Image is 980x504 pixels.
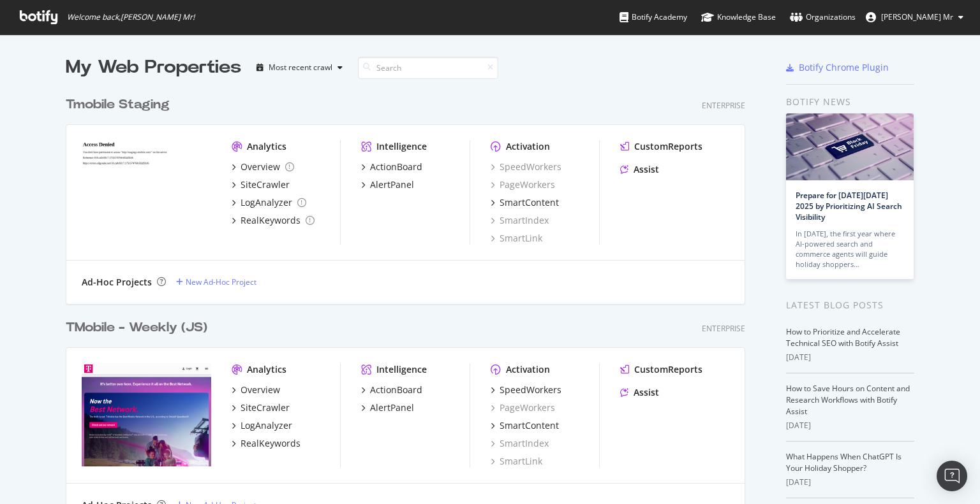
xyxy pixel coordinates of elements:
[491,384,561,396] a: SpeedWorkers
[506,363,550,376] div: Activation
[370,178,414,191] div: AlertPanel
[491,161,561,173] a: SpeedWorkers
[370,161,422,173] div: ActionBoard
[370,401,414,414] div: AlertPanel
[232,196,306,209] a: LogAnalyzer
[796,229,904,270] div: In [DATE], the first year where AI-powered search and commerce agents will guide holiday shoppers…
[376,140,427,153] div: Intelligence
[241,161,280,173] div: Overview
[376,363,427,376] div: Intelligence
[786,326,900,349] a: How to Prioritize and Accelerate Technical SEO with Botify Assist
[241,196,292,209] div: LogAnalyzer
[634,386,659,399] div: Assist
[82,363,211,466] img: t-mobile.com
[937,461,967,491] div: Open Intercom Messenger
[247,363,286,376] div: Analytics
[620,363,702,376] a: CustomReports
[361,178,414,191] a: AlertPanel
[491,437,549,450] a: SmartIndex
[620,140,702,153] a: CustomReports
[881,11,953,22] span: Christopher Mr
[241,437,301,450] div: RealKeywords
[491,401,555,414] a: PageWorkers
[370,384,422,396] div: ActionBoard
[620,11,687,24] div: Botify Academy
[232,161,294,173] a: Overview
[232,384,280,396] a: Overview
[241,214,301,227] div: RealKeywords
[506,140,550,153] div: Activation
[176,277,256,287] a: New Ad-Hoc Project
[500,384,561,396] div: SpeedWorkers
[232,419,292,432] a: LogAnalyzer
[786,477,914,488] div: [DATE]
[856,7,974,27] button: [PERSON_NAME] Mr
[361,161,422,173] a: ActionBoard
[796,190,902,222] a: Prepare for [DATE][DATE] 2025 by Prioritizing AI Search Visibility
[232,178,290,191] a: SiteCrawler
[232,214,315,227] a: RealKeywords
[500,196,559,209] div: SmartContent
[799,61,889,74] div: Botify Chrome Plugin
[232,437,301,450] a: RealKeywords
[241,178,290,191] div: SiteCrawler
[361,384,422,396] a: ActionBoard
[634,140,702,153] div: CustomReports
[361,401,414,414] a: AlertPanel
[786,420,914,431] div: [DATE]
[786,352,914,363] div: [DATE]
[786,95,914,109] div: Botify news
[702,323,745,334] div: Enterprise
[66,96,170,114] div: Tmobile Staging
[247,140,286,153] div: Analytics
[82,140,211,243] img: tmobilestaging.com
[786,383,910,417] a: How to Save Hours on Content and Research Workflows with Botify Assist
[491,214,549,227] a: SmartIndex
[82,276,152,289] div: Ad-Hoc Projects
[66,319,212,337] a: TMobile - Weekly (JS)
[786,298,914,312] div: Latest Blog Posts
[620,163,659,176] a: Assist
[491,178,555,191] a: PageWorkers
[701,11,776,24] div: Knowledge Base
[790,11,856,24] div: Organizations
[241,401,290,414] div: SiteCrawler
[251,57,348,78] button: Most recent crawl
[241,384,280,396] div: Overview
[66,55,241,80] div: My Web Properties
[491,419,559,432] a: SmartContent
[67,12,195,22] span: Welcome back, [PERSON_NAME] Mr !
[491,455,542,468] a: SmartLink
[500,419,559,432] div: SmartContent
[186,277,256,287] div: New Ad-Hoc Project
[634,363,702,376] div: CustomReports
[786,61,889,74] a: Botify Chrome Plugin
[241,419,292,432] div: LogAnalyzer
[358,57,498,79] input: Search
[232,401,290,414] a: SiteCrawler
[786,451,902,473] a: What Happens When ChatGPT Is Your Holiday Shopper?
[66,96,175,114] a: Tmobile Staging
[66,319,207,337] div: TMobile - Weekly (JS)
[786,113,914,180] img: Prepare for Black Friday 2025 by Prioritizing AI Search Visibility
[620,386,659,399] a: Assist
[269,64,332,71] div: Most recent crawl
[491,196,559,209] a: SmartContent
[491,232,542,245] a: SmartLink
[634,163,659,176] div: Assist
[702,100,745,111] div: Enterprise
